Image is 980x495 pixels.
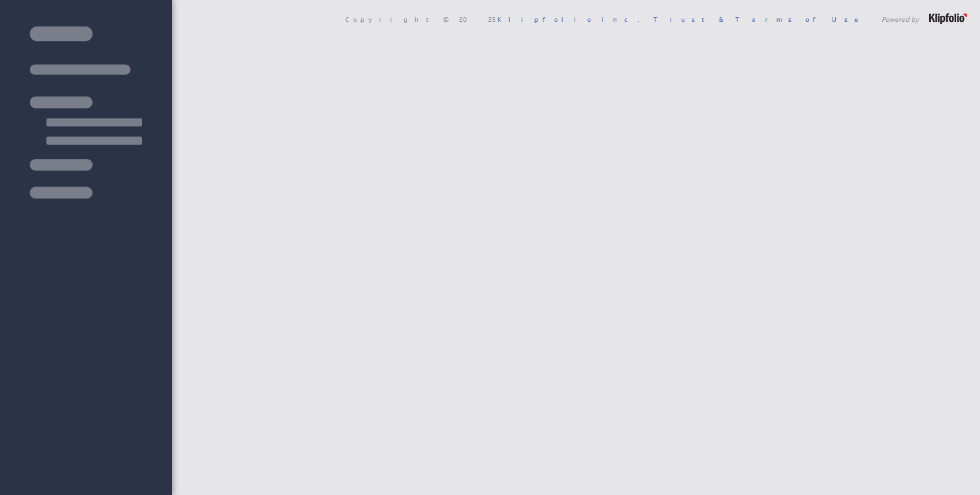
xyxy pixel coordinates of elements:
a: Trust & Terms of Use [653,15,868,24]
img: logo-footer.png [929,13,967,24]
span: Powered by [881,16,919,22]
img: skeleton-sidenav.svg [30,26,142,199]
span: Copyright © 2025 [345,16,639,22]
a: Klipfolio Inc. [497,15,639,24]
